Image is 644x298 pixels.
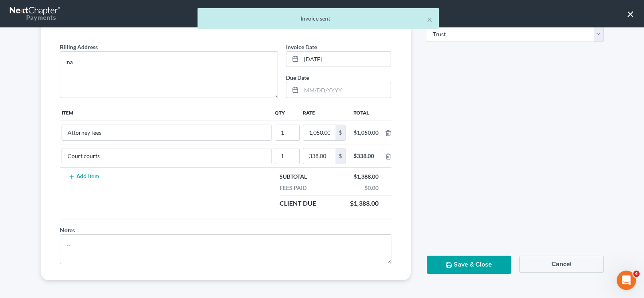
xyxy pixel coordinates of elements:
input: 0.00 [303,125,335,140]
label: Notes [60,226,75,234]
div: Client Due [276,199,320,208]
input: MM/DD/YYYY [301,52,391,67]
div: $1,388.00 [346,199,383,208]
div: $1,050.00 [354,129,379,137]
input: -- [62,148,271,164]
button: Cancel [519,256,604,273]
th: Item [60,104,273,121]
iframe: Intercom live chat [617,271,636,290]
span: Billing Address [60,44,98,50]
div: $1,388.00 [350,173,383,181]
button: × [627,7,634,20]
div: Fees Paid [276,184,311,192]
span: Invoice Date [286,44,317,50]
button: Save & Close [427,256,511,274]
input: -- [275,148,299,164]
input: MM/DD/YYYY [301,82,391,98]
th: Rate [301,104,347,121]
input: -- [275,125,299,140]
th: Qty [273,104,301,121]
span: 4 [633,271,640,277]
a: Payments [10,4,61,23]
div: $ [335,125,345,140]
label: Due Date [286,73,309,82]
input: -- [62,125,271,140]
div: $ [335,148,345,164]
div: Invoice sent [204,15,432,23]
button: Add Item [66,173,102,180]
input: 0.00 [303,148,335,164]
th: Total [347,104,385,121]
div: $338.00 [354,152,379,160]
div: $0.00 [360,184,383,192]
div: Subtotal [276,173,311,181]
button: × [427,15,432,24]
